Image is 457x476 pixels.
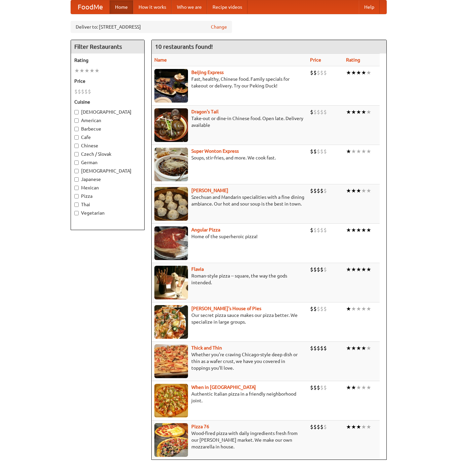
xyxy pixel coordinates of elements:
[356,305,361,313] li: ★
[313,305,317,313] li: $
[317,187,320,194] li: $
[351,187,356,194] li: ★
[366,305,371,313] li: ★
[356,69,361,76] li: ★
[191,266,204,272] a: Flavia
[191,385,256,390] b: When in [GEOGRAPHIC_DATA]
[154,233,305,240] p: Home of the superheroic pizza!
[320,266,323,273] li: $
[191,148,239,154] b: Super Wonton Express
[154,187,188,221] img: shandong.jpg
[356,226,361,234] li: ★
[154,108,188,142] img: dragon.jpg
[74,118,79,123] input: American
[346,57,360,63] a: Rating
[317,108,320,116] li: $
[154,226,188,260] img: angular.jpg
[356,266,361,273] li: ★
[310,108,313,116] li: $
[351,69,356,76] li: ★
[323,108,327,116] li: $
[74,134,141,141] label: Cafe
[71,0,110,14] a: FoodMe
[74,117,141,124] label: American
[317,423,320,431] li: $
[317,305,320,313] li: $
[361,226,366,234] li: ★
[74,177,79,182] input: Japanese
[320,69,323,76] li: $
[351,344,356,352] li: ★
[310,384,313,391] li: $
[320,423,323,431] li: $
[356,423,361,431] li: ★
[317,148,320,155] li: $
[74,125,141,132] label: Barbecue
[356,384,361,391] li: ★
[74,176,141,183] label: Japanese
[133,0,172,14] a: How it works
[110,0,133,14] a: Home
[361,344,366,352] li: ★
[81,88,84,95] li: $
[320,384,323,391] li: $
[366,266,371,273] li: ★
[154,266,188,299] img: flavia.jpg
[154,423,188,457] img: pizza76.jpg
[346,344,351,352] li: ★
[320,108,323,116] li: $
[74,57,141,64] h5: Rating
[361,384,366,391] li: ★
[310,266,313,273] li: $
[366,384,371,391] li: ★
[320,344,323,352] li: $
[74,152,79,156] input: Czech / Slovak
[154,430,305,450] p: Wood-fired pizza with daily ingredients fresh from our [PERSON_NAME] market. We make our own mozz...
[313,187,317,194] li: $
[366,108,371,116] li: ★
[351,423,356,431] li: ★
[191,188,228,193] a: [PERSON_NAME]
[317,384,320,391] li: $
[310,305,313,313] li: $
[84,67,89,74] li: ★
[74,110,79,114] input: [DEMOGRAPHIC_DATA]
[346,148,351,155] li: ★
[74,127,79,131] input: Barbecue
[310,148,313,155] li: $
[71,40,144,53] h4: Filter Restaurants
[313,266,317,273] li: $
[317,344,320,352] li: $
[74,184,141,191] label: Mexican
[154,57,167,63] a: Name
[74,194,79,198] input: Pizza
[351,266,356,273] li: ★
[74,88,78,95] li: $
[366,226,371,234] li: ★
[346,226,351,234] li: ★
[351,305,356,313] li: ★
[154,69,188,103] img: beijing.jpg
[313,344,317,352] li: $
[89,67,94,74] li: ★
[310,344,313,352] li: $
[74,142,141,149] label: Chinese
[154,194,305,207] p: Szechuan and Mandarin specialities with a fine dining ambiance. Our hot and sour soup is the best...
[74,186,79,190] input: Mexican
[346,305,351,313] li: ★
[356,148,361,155] li: ★
[191,227,220,232] b: Angular Pizza
[74,99,141,105] h5: Cuisine
[317,266,320,273] li: $
[323,423,327,431] li: $
[320,187,323,194] li: $
[323,266,327,273] li: $
[346,69,351,76] li: ★
[346,108,351,116] li: ★
[74,78,141,84] h5: Price
[323,305,327,313] li: $
[154,115,305,129] p: Take-out or dine-in Chinese food. Open late. Delivery available
[356,187,361,194] li: ★
[191,345,222,351] a: Thick and Thin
